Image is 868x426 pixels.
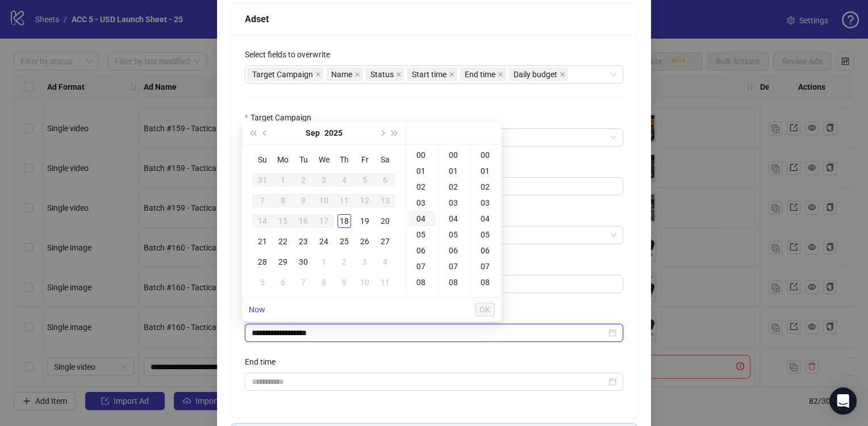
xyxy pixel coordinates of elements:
[354,72,360,77] span: close
[408,290,436,306] div: 09
[375,170,395,190] td: 2025-09-06
[449,72,454,77] span: close
[354,231,375,252] td: 2025-09-26
[473,195,500,211] div: 03
[358,235,372,248] div: 26
[315,72,321,77] span: close
[273,190,293,211] td: 2025-09-08
[441,163,468,179] div: 01
[408,211,436,227] div: 04
[334,252,354,272] td: 2025-10-02
[473,179,500,195] div: 02
[276,275,290,289] div: 6
[408,195,436,211] div: 03
[358,275,372,289] div: 10
[256,275,269,289] div: 5
[324,122,343,144] button: Choose a year
[358,214,372,228] div: 19
[252,231,273,252] td: 2025-09-21
[375,252,395,272] td: 2025-10-04
[256,214,269,228] div: 14
[252,211,273,231] td: 2025-09-14
[314,149,334,170] th: We
[256,255,269,269] div: 28
[317,214,331,228] div: 17
[334,190,354,211] td: 2025-09-11
[354,211,375,231] td: 2025-09-19
[378,214,392,228] div: 20
[293,190,314,211] td: 2025-09-09
[408,274,436,290] div: 08
[245,12,623,26] div: Adset
[326,68,363,81] span: Name
[273,272,293,293] td: 2025-10-06
[441,179,468,195] div: 02
[293,252,314,272] td: 2025-09-30
[273,252,293,272] td: 2025-09-29
[245,48,337,61] label: Select fields to overwrite
[256,173,269,187] div: 31
[293,272,314,293] td: 2025-10-07
[337,214,351,228] div: 18
[293,149,314,170] th: Tu
[276,235,290,248] div: 22
[375,190,395,211] td: 2025-09-13
[314,190,334,211] td: 2025-09-10
[473,211,500,227] div: 04
[407,68,457,81] span: Start time
[293,211,314,231] td: 2025-09-16
[829,387,857,415] div: Open Intercom Messenger
[408,243,436,258] div: 06
[354,190,375,211] td: 2025-09-12
[276,173,290,187] div: 1
[465,68,495,81] span: End time
[314,252,334,272] td: 2025-10-01
[473,274,500,290] div: 08
[408,147,436,163] div: 00
[314,211,334,231] td: 2025-09-17
[249,305,265,314] a: Now
[396,72,402,77] span: close
[441,290,468,306] div: 09
[317,235,331,248] div: 24
[354,149,375,170] th: Fr
[252,190,273,211] td: 2025-09-07
[337,275,351,289] div: 9
[408,258,436,274] div: 07
[378,173,392,187] div: 6
[317,275,331,289] div: 8
[473,258,500,274] div: 07
[337,173,351,187] div: 4
[247,68,324,81] span: Target Campaign
[314,231,334,252] td: 2025-09-24
[331,68,352,81] span: Name
[375,272,395,293] td: 2025-10-11
[441,258,468,274] div: 07
[297,173,310,187] div: 2
[441,227,468,243] div: 05
[441,211,468,227] div: 04
[473,227,500,243] div: 05
[375,231,395,252] td: 2025-09-27
[276,255,290,269] div: 29
[276,194,290,207] div: 8
[252,327,606,339] input: Start time
[252,252,273,272] td: 2025-09-28
[334,170,354,190] td: 2025-09-04
[247,122,259,144] button: Last year (Control + left)
[412,68,446,81] span: Start time
[473,243,500,258] div: 06
[375,149,395,170] th: Sa
[365,68,404,81] span: Status
[306,122,320,144] button: Choose a month
[297,235,310,248] div: 23
[378,235,392,248] div: 27
[354,170,375,190] td: 2025-09-05
[441,195,468,211] div: 03
[273,231,293,252] td: 2025-09-22
[358,255,372,269] div: 3
[441,147,468,163] div: 00
[473,163,500,179] div: 01
[337,255,351,269] div: 2
[297,194,310,207] div: 9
